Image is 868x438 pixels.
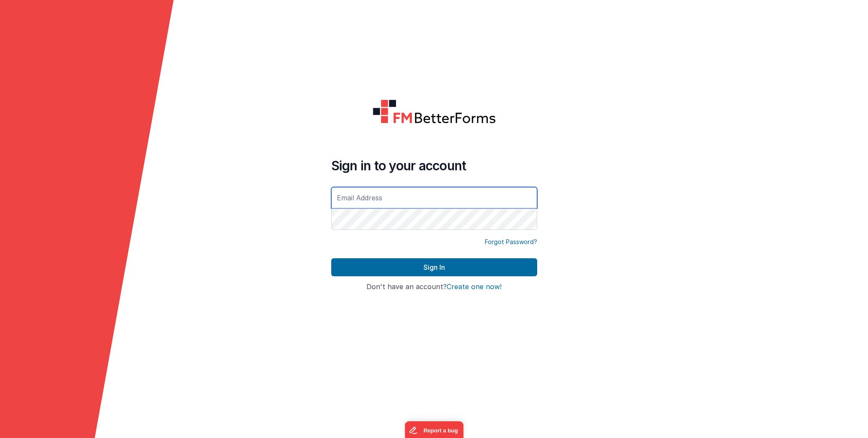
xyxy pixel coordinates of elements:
[331,283,537,291] h4: Don't have an account?
[485,238,537,246] a: Forgot Password?
[331,187,537,208] input: Email Address
[331,158,537,173] h4: Sign in to your account
[447,283,502,291] button: Create one now!
[331,258,537,276] button: Sign In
